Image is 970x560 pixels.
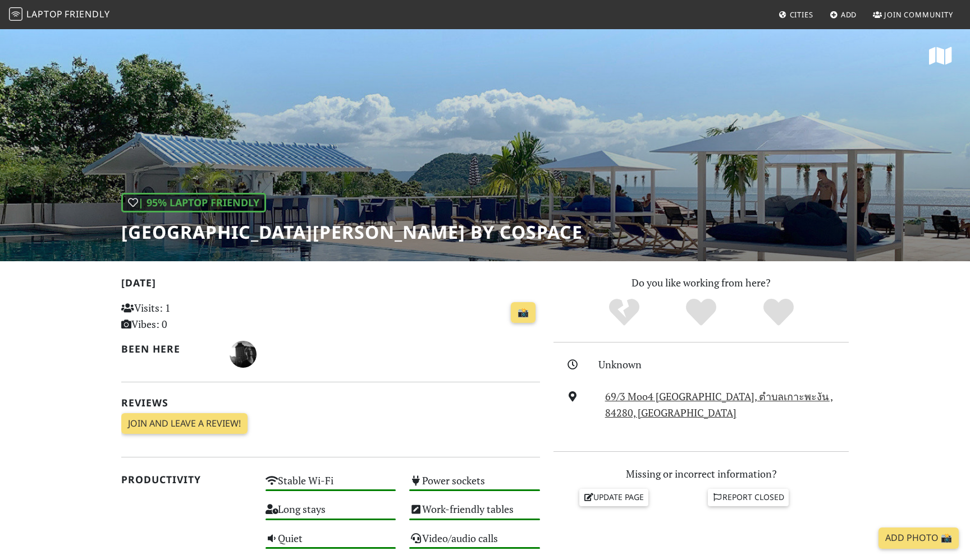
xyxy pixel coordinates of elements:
[9,5,110,25] a: LaptopFriendly LaptopFriendly
[121,343,216,355] h2: Been here
[402,471,547,500] div: Power sockets
[605,390,833,419] a: 69/3 Moo4 [GEOGRAPHIC_DATA], ตำบลเกาะพะงัน , 84280, [GEOGRAPHIC_DATA]
[230,346,257,360] span: Patrick Schieg
[740,297,817,328] div: Definitely!
[9,7,22,21] img: LaptopFriendly
[230,341,257,368] img: 1584-patrick.jpg
[585,297,663,328] div: No
[579,489,649,506] a: Update page
[259,471,403,500] div: Stable Wi-Fi
[868,4,958,25] a: Join Community
[841,10,857,20] span: Add
[708,489,789,506] a: Report closed
[598,357,855,373] div: Unknown
[121,474,252,485] h2: Productivity
[121,300,252,332] p: Visits: 1 Vibes: 0
[879,527,959,549] a: Add Photo 📸
[825,4,862,25] a: Add
[553,275,849,291] p: Do you like working from here?
[662,297,740,328] div: Yes
[121,413,248,434] a: Join and leave a review!
[65,8,109,20] span: Friendly
[884,10,953,20] span: Join Community
[553,466,849,482] p: Missing or incorrect information?
[26,8,63,20] span: Laptop
[511,302,536,323] a: 📸
[259,500,403,529] div: Long stays
[259,529,403,558] div: Quiet
[790,10,813,20] span: Cities
[121,221,583,243] h1: [GEOGRAPHIC_DATA][PERSON_NAME] by Cospace
[774,4,818,25] a: Cities
[402,500,547,529] div: Work-friendly tables
[402,529,547,558] div: Video/audio calls
[121,277,540,293] h2: [DATE]
[121,193,266,212] div: | 95% Laptop Friendly
[121,397,540,409] h2: Reviews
